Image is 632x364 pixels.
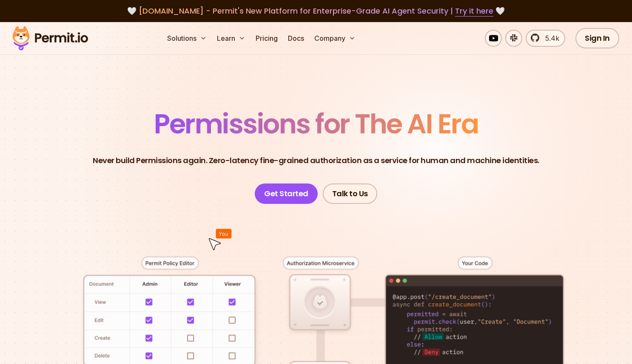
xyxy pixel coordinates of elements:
[255,183,318,204] a: Get Started
[575,28,619,48] a: Sign In
[139,6,493,16] span: [DOMAIN_NAME] - Permit's New Platform for Enterprise-Grade AI Agent Security |
[154,105,478,143] span: Permissions for The AI Era
[455,6,493,17] a: Try it here
[526,30,565,47] a: 5.4k
[252,30,281,47] a: Pricing
[93,155,539,166] p: Never build Permissions again. Zero-latency fine-grained authorization as a service for human and...
[540,33,559,43] span: 5.4k
[164,30,210,47] button: Solutions
[285,30,307,47] a: Docs
[311,30,359,47] button: Company
[20,5,612,17] div: 🤍 🤍
[214,30,249,47] button: Learn
[323,183,377,204] a: Talk to Us
[9,24,92,53] img: Permit logo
